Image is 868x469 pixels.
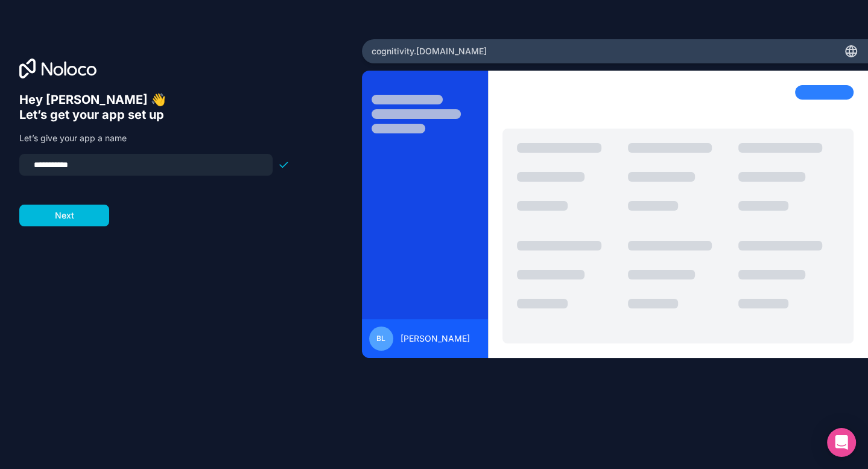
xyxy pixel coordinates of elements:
span: cognitivity .[DOMAIN_NAME] [372,45,487,57]
span: [PERSON_NAME] [401,333,470,345]
button: Next [19,205,109,226]
h6: Let’s get your app set up [19,107,290,123]
div: Open Intercom Messenger [827,428,856,457]
p: Let’s give your app a name [19,132,290,144]
h6: Hey [PERSON_NAME] 👋 [19,92,290,107]
span: BL [376,334,385,343]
